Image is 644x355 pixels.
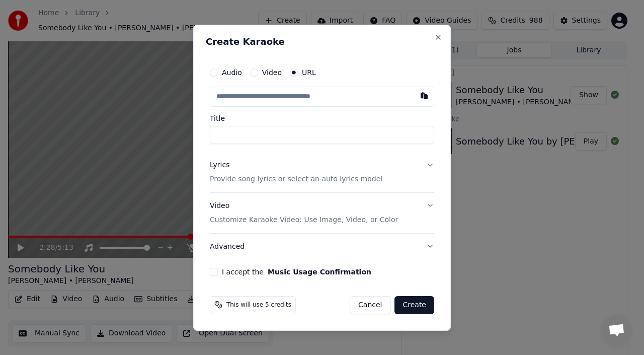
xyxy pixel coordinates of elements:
p: Customize Karaoke Video: Use Image, Video, or Color [210,215,398,225]
h2: Create Karaoke [206,37,438,46]
button: I accept the [268,268,371,275]
button: LyricsProvide song lyrics or select an auto lyrics model [210,152,434,192]
button: Advanced [210,233,434,259]
label: Video [262,69,282,76]
label: Title [210,115,434,122]
span: This will use 5 credits [226,301,291,309]
label: URL [302,69,316,76]
div: Video [210,201,398,225]
label: Audio [222,69,242,76]
button: VideoCustomize Karaoke Video: Use Image, Video, or Color [210,193,434,233]
label: I accept the [222,268,371,275]
button: Cancel [350,296,390,314]
p: Provide song lyrics or select an auto lyrics model [210,174,382,184]
button: Create [394,296,434,314]
div: Lyrics [210,160,229,170]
